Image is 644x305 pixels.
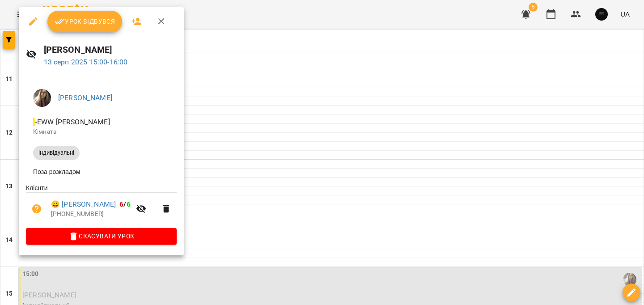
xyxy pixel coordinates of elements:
span: 6 [127,200,131,208]
span: - EWW [PERSON_NAME] [33,118,112,126]
button: Візит ще не сплачено. Додати оплату? [26,198,47,220]
img: e00ea7b66b7476d4b73e384ccaec9459.jpeg [33,89,51,107]
button: Урок відбувся [47,11,123,32]
h6: [PERSON_NAME] [44,43,177,57]
span: Урок відбувся [55,16,115,27]
a: [PERSON_NAME] [58,93,112,102]
b: / [119,200,130,208]
li: Поза розкладом [26,164,177,180]
a: 😀 [PERSON_NAME] [51,199,116,210]
p: [PHONE_NUMBER] [51,210,131,219]
a: 13 серп 2025 15:00-16:00 [44,58,128,66]
span: 6 [119,200,123,208]
span: Скасувати Урок [33,231,169,241]
ul: Клієнти [26,183,177,228]
p: Кімната [33,127,169,136]
span: індивідуальні [33,149,80,157]
button: Скасувати Урок [26,228,177,244]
